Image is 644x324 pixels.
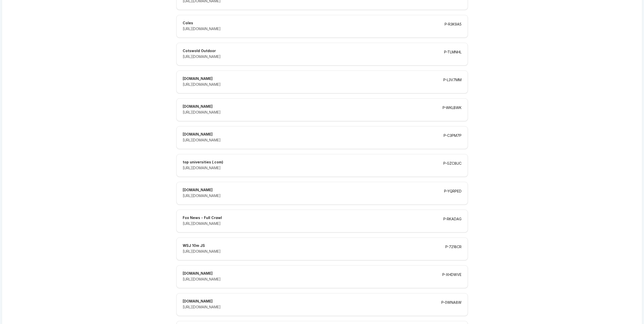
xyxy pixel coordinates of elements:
[438,133,468,143] div: P-C3PM7P
[183,138,431,143] div: [URL][DOMAIN_NAME]
[437,77,468,87] div: P-L3V7MM
[183,49,432,53] div: Cotswold Outdoor
[436,272,468,282] div: P-XHDWVE
[439,21,468,31] div: P-R3K9A5
[183,133,431,136] div: [DOMAIN_NAME]
[176,71,468,93] a: [DOMAIN_NAME][URL][DOMAIN_NAME]P-L3V7MM
[183,272,430,275] div: [DOMAIN_NAME]
[183,77,431,80] div: [DOMAIN_NAME]
[183,54,432,59] div: [URL][DOMAIN_NAME]
[183,165,431,170] div: [URL][DOMAIN_NAME]
[183,21,432,25] div: Coles
[183,105,430,108] div: [DOMAIN_NAME]
[183,82,431,87] div: [URL][DOMAIN_NAME]
[437,160,468,170] div: P-GZC8UC
[183,249,433,254] div: [URL][DOMAIN_NAME]
[176,126,468,149] a: [DOMAIN_NAME][URL][DOMAIN_NAME]P-C3PM7P
[176,43,468,66] a: Cotswold Outdoor[URL][DOMAIN_NAME]P-TLMNHL
[176,293,468,316] a: [DOMAIN_NAME][URL][DOMAIN_NAME]P-0WNA8W
[183,221,431,226] div: [URL][DOMAIN_NAME]
[176,154,468,177] a: top universities (.com)[URL][DOMAIN_NAME]P-GZC8UC
[438,49,468,59] div: P-TLMNHL
[183,188,432,192] div: [DOMAIN_NAME]
[176,182,468,205] a: [DOMAIN_NAME][URL][DOMAIN_NAME]P-YQRPED
[435,299,468,310] div: P-0WNA8W
[176,265,468,288] a: [DOMAIN_NAME][URL][DOMAIN_NAME]P-XHDWVE
[183,244,433,247] div: WSJ 10m JS
[183,216,431,220] div: Fox News - Full Crawl
[439,244,468,254] div: P-7218CR
[437,105,468,115] div: P-WKLBWK
[176,98,468,121] a: [DOMAIN_NAME][URL][DOMAIN_NAME]P-WKLBWK
[438,188,468,198] div: P-YQRPED
[176,237,468,260] a: WSJ 10m JS[URL][DOMAIN_NAME]P-7218CR
[183,160,431,164] div: top universities (.com)
[176,210,468,232] a: Fox News - Full Crawl[URL][DOMAIN_NAME]P-RKADAG
[183,110,430,115] div: [URL][DOMAIN_NAME]
[183,193,432,198] div: [URL][DOMAIN_NAME]
[437,216,468,226] div: P-RKADAG
[183,299,429,303] div: [DOMAIN_NAME]
[183,26,432,31] div: [URL][DOMAIN_NAME]
[183,277,430,282] div: [URL][DOMAIN_NAME]
[176,15,468,38] a: Coles[URL][DOMAIN_NAME]P-R3K9A5
[183,305,429,310] div: [URL][DOMAIN_NAME]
